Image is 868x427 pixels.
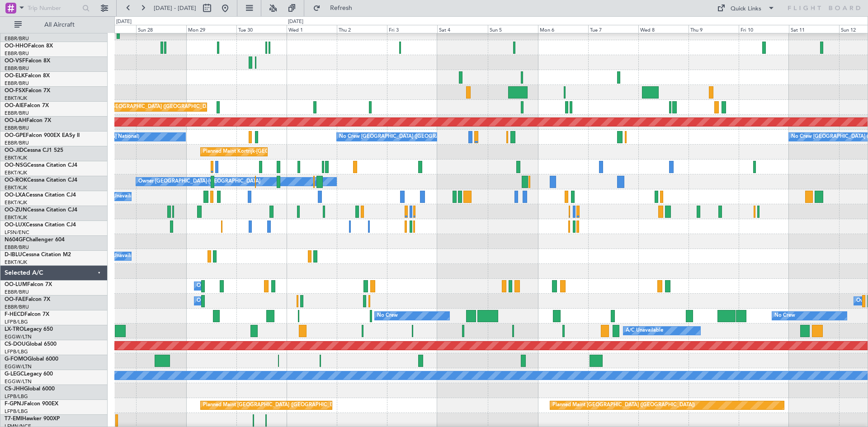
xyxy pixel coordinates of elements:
[5,88,25,94] span: OO-FSX
[5,252,71,258] a: D-IBLUCessna Citation M2
[626,324,663,338] div: A/C Unavailable
[5,163,27,168] span: OO-NSG
[552,399,695,412] div: Planned Maint [GEOGRAPHIC_DATA] ([GEOGRAPHIC_DATA])
[5,319,28,325] a: LFPB/LBG
[5,222,26,228] span: OO-LUX
[5,169,27,176] a: EBKT/KJK
[538,25,588,33] div: Mon 6
[339,130,491,144] div: No Crew [GEOGRAPHIC_DATA] ([GEOGRAPHIC_DATA] National)
[5,237,65,243] a: N604GFChallenger 604
[5,35,29,42] a: EBBR/BRU
[236,25,287,33] div: Tue 30
[5,289,29,296] a: EBBR/BRU
[5,327,24,332] span: LX-TRO
[5,207,77,213] a: OO-ZUNCessna Citation CJ4
[103,190,140,203] div: A/C Unavailable
[5,229,29,236] a: LFSN/ENC
[5,312,24,317] span: F-HECD
[337,25,387,33] div: Thu 2
[5,110,29,117] a: EBBR/BRU
[5,327,53,332] a: LX-TROLegacy 650
[5,73,50,79] a: OO-ELKFalcon 8X
[5,416,60,422] a: T7-EMIHawker 900XP
[731,5,761,14] div: Quick Links
[5,297,25,302] span: OO-FAE
[203,145,308,159] div: Planned Maint Kortrijk-[GEOGRAPHIC_DATA]
[5,244,29,251] a: EBBR/BRU
[5,58,25,64] span: OO-VSF
[377,309,398,323] div: No Crew
[5,386,55,392] a: CS-JHHGlobal 6000
[5,163,77,168] a: OO-NSGCessna Citation CJ4
[197,279,258,293] div: Owner Melsbroek Air Base
[5,199,27,206] a: EBKT/KJK
[5,80,29,87] a: EBBR/BRU
[712,1,779,15] button: Quick Links
[5,155,27,161] a: EBKT/KJK
[5,207,27,213] span: OO-ZUN
[5,357,58,362] a: G-FOMOGlobal 6000
[5,133,80,138] a: OO-GPEFalcon 900EX EASy II
[5,184,27,191] a: EBKT/KJK
[5,237,26,243] span: N604GF
[203,399,345,412] div: Planned Maint [GEOGRAPHIC_DATA] ([GEOGRAPHIC_DATA])
[5,95,27,102] a: EBKT/KJK
[739,25,789,33] div: Fri 10
[5,148,24,153] span: OO-JID
[5,401,58,407] a: F-GPNJFalcon 900EX
[5,192,26,198] span: OO-LXA
[288,18,303,26] div: [DATE]
[5,148,63,153] a: OO-JIDCessna CJ1 525
[5,222,76,228] a: OO-LUXCessna Citation CJ4
[5,297,50,302] a: OO-FAEFalcon 7X
[5,348,28,355] a: LFPB/LBG
[5,371,24,377] span: G-LEGC
[5,118,51,123] a: OO-LAHFalcon 7X
[136,25,186,33] div: Sun 28
[28,1,80,15] input: Trip Number
[116,18,132,26] div: [DATE]
[5,378,32,385] a: EGGW/LTN
[5,50,29,57] a: EBBR/BRU
[689,25,739,33] div: Thu 9
[387,25,437,33] div: Fri 3
[5,393,28,400] a: LFPB/LBG
[138,175,260,188] div: Owner [GEOGRAPHIC_DATA]-[GEOGRAPHIC_DATA]
[197,294,258,308] div: Owner Melsbroek Air Base
[638,25,689,33] div: Wed 8
[5,386,24,392] span: CS-JHH
[24,22,95,28] span: All Aircraft
[5,125,29,131] a: EBBR/BRU
[154,4,196,12] span: [DATE] - [DATE]
[75,100,218,114] div: Planned Maint [GEOGRAPHIC_DATA] ([GEOGRAPHIC_DATA])
[5,88,50,94] a: OO-FSXFalcon 7X
[5,408,28,415] a: LFPB/LBG
[186,25,236,33] div: Mon 29
[5,282,27,287] span: OO-LUM
[774,309,795,323] div: No Crew
[5,58,50,64] a: OO-VSFFalcon 8X
[5,140,29,146] a: EBBR/BRU
[5,178,77,183] a: OO-ROKCessna Citation CJ4
[5,103,24,108] span: OO-AIE
[5,259,27,266] a: EBKT/KJK
[5,363,32,370] a: EGGW/LTN
[5,371,53,377] a: G-LEGCLegacy 600
[5,214,27,221] a: EBKT/KJK
[789,25,839,33] div: Sat 11
[5,342,26,347] span: CS-DOU
[588,25,638,33] div: Tue 7
[5,118,26,123] span: OO-LAH
[488,25,538,33] div: Sun 5
[5,43,53,49] a: OO-HHOFalcon 8X
[5,342,57,347] a: CS-DOUGlobal 6500
[5,192,76,198] a: OO-LXACessna Citation CJ4
[322,5,360,11] span: Refresh
[5,401,24,407] span: F-GPNJ
[5,312,49,317] a: F-HECDFalcon 7X
[5,73,25,79] span: OO-ELK
[287,25,337,33] div: Wed 1
[5,178,27,183] span: OO-ROK
[5,65,29,72] a: EBBR/BRU
[5,133,26,138] span: OO-GPE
